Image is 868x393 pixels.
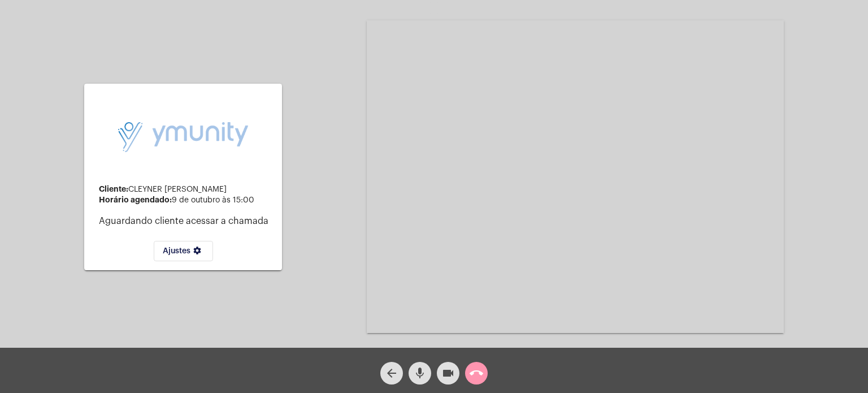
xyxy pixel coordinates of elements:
strong: Horário agendado: [99,196,172,204]
img: da4d17c4-93e0-4e87-ea01-5b37ad3a248d.png [118,122,248,153]
mat-icon: mic [413,366,427,380]
button: Ajustes [154,241,213,261]
div: CLEYNER [PERSON_NAME] [99,185,273,194]
mat-icon: videocam [441,366,455,380]
mat-icon: settings [190,246,204,260]
strong: Cliente: [99,185,128,193]
div: 9 de outubro às 15:00 [99,196,273,205]
mat-icon: arrow_back [385,366,398,380]
mat-icon: call_end [470,366,483,380]
span: Ajustes [163,247,204,255]
p: Aguardando cliente acessar a chamada [99,216,273,226]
